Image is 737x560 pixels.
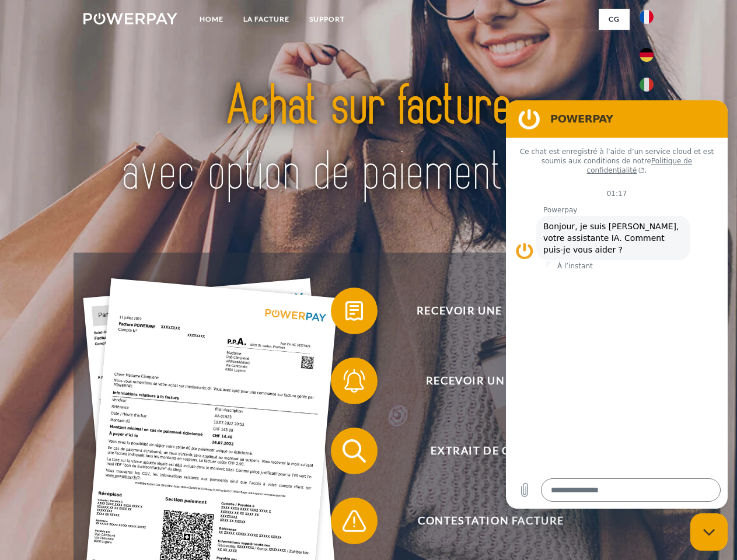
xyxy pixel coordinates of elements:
[348,358,634,404] span: Recevoir un rappel?
[331,358,634,404] button: Recevoir un rappel?
[640,78,654,92] img: it
[506,100,728,509] iframe: Fenêtre de messagerie
[640,48,654,62] img: de
[640,10,654,24] img: fr
[331,288,634,334] button: Recevoir une facture ?
[233,9,299,30] a: LA FACTURE
[442,29,630,50] a: CG (achat sur facture)
[348,498,634,544] span: Contestation Facture
[348,288,634,334] span: Recevoir une facture ?
[111,56,626,223] img: title-powerpay_fr.svg
[83,13,177,24] img: logo-powerpay-white.svg
[348,428,634,474] span: Extrait de compte
[331,428,634,474] button: Extrait de compte
[340,296,369,325] img: qb_bill.svg
[299,9,355,30] a: Support
[190,9,233,30] a: Home
[340,366,369,395] img: qb_bell.svg
[690,513,728,551] iframe: Bouton de lancement de la fenêtre de messagerie, conversation en cours
[340,506,369,535] img: qb_warning.svg
[340,436,369,466] img: qb_search.svg
[331,498,634,544] button: Contestation Facture
[599,9,630,30] a: CG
